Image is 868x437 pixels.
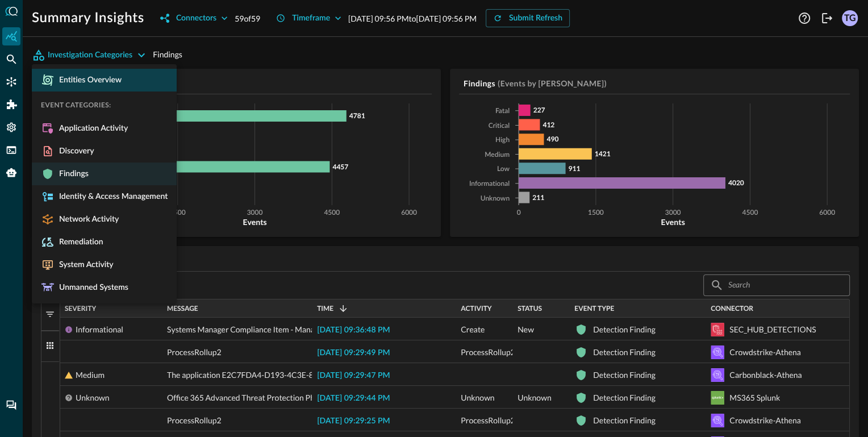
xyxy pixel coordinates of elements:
[55,169,89,179] span: Findings
[32,64,177,303] ul: Investigation Categories
[55,146,94,156] span: Discovery
[55,282,128,293] span: Unmanned Systems
[55,75,122,85] span: Entities Overview
[55,123,128,134] span: Application Activity
[55,192,168,202] span: Identity & Access Management
[32,101,111,109] span: EVENT CATEGORIES:
[55,237,103,247] span: Remediation
[55,214,119,224] span: Network Activity
[55,260,114,270] span: System Activity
